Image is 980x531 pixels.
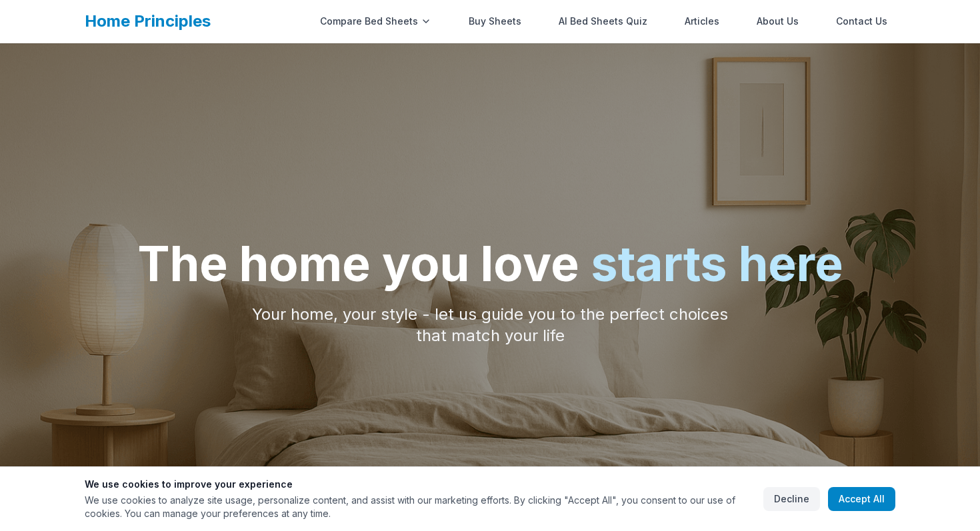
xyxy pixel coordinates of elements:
[85,11,211,31] a: Home Principles
[828,8,895,35] a: Contact Us
[312,8,439,35] div: Compare Bed Sheets
[677,8,727,35] a: Articles
[234,304,746,346] p: Your home, your style - let us guide you to the perfect choices that match your life
[763,487,820,511] button: Decline
[591,235,843,292] span: starts here
[461,8,529,35] a: Buy Sheets
[551,8,655,35] a: AI Bed Sheets Quiz
[85,478,753,491] h3: We use cookies to improve your experience
[749,8,807,35] a: About Us
[85,494,753,520] p: We use cookies to analyze site usage, personalize content, and assist with our marketing efforts....
[828,487,895,511] button: Accept All
[137,240,843,288] h1: The home you love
